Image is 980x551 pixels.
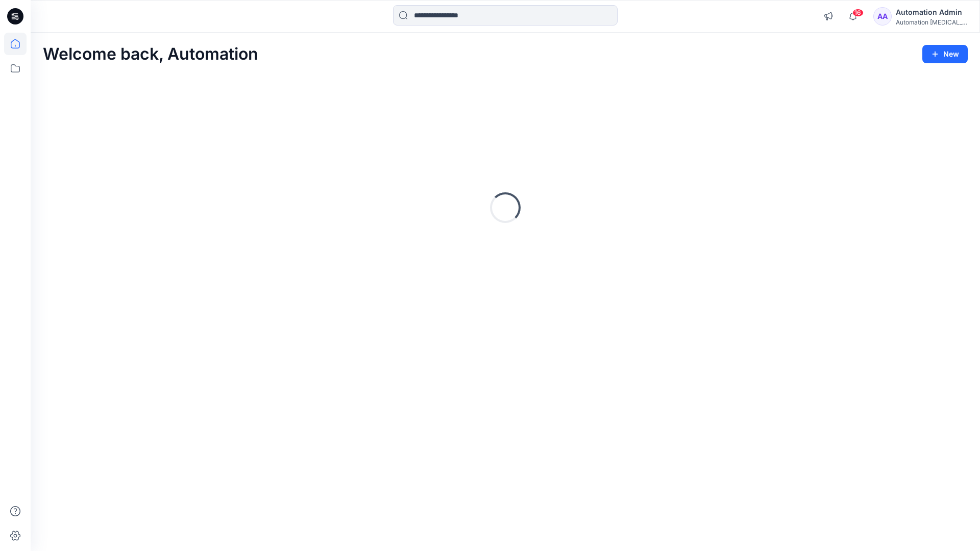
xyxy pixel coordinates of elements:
[896,18,967,26] div: Automation [MEDICAL_DATA]...
[873,7,892,26] div: AA
[922,45,968,63] button: New
[43,45,258,64] h2: Welcome back, Automation
[896,6,967,18] div: Automation Admin
[852,9,864,17] span: 16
